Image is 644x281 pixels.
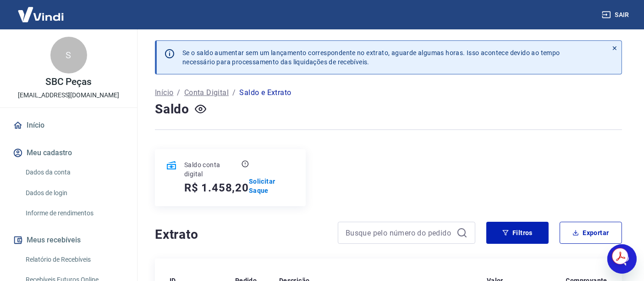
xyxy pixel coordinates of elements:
input: Busque pelo número do pedido [346,226,453,240]
button: Meu cadastro [11,143,126,163]
a: Início [155,87,173,98]
p: / [232,87,236,98]
h4: Saldo [155,100,189,118]
a: Solicitar Saque [249,177,295,195]
button: Exportar [560,222,622,244]
p: Saldo conta digital [184,160,240,179]
a: Dados de login [22,184,126,202]
p: [EMAIL_ADDRESS][DOMAIN_NAME] [18,90,119,100]
p: Se o saldo aumentar sem um lançamento correspondente no extrato, aguarde algumas horas. Isso acon... [182,48,560,67]
a: Informe de rendimentos [22,204,126,223]
h5: R$ 1.458,20 [184,180,249,195]
p: / [177,87,180,98]
p: Saldo e Extrato [239,87,291,98]
a: Relatório de Recebíveis [22,250,126,269]
button: Filtros [486,222,549,244]
div: S [50,37,87,73]
iframe: Botão para abrir a janela de mensagens [607,244,637,274]
a: Início [11,115,126,135]
button: Meus recebíveis [11,230,126,250]
p: SBC Peças [45,77,92,87]
button: Sair [600,6,633,23]
a: Dados da conta [22,163,126,182]
a: Conta Digital [184,87,229,98]
h4: Extrato [155,225,327,244]
img: Vindi [11,0,71,28]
